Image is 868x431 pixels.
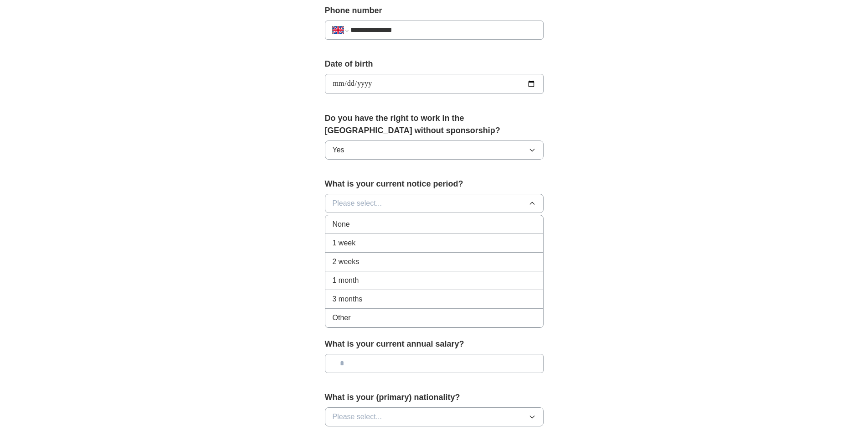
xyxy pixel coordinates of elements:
label: What is your (primary) nationality? [325,391,544,404]
span: Please select... [333,198,382,209]
label: Do you have the right to work in the [GEOGRAPHIC_DATA] without sponsorship? [325,112,544,137]
span: 1 month [333,275,359,286]
span: 3 months [333,294,363,305]
button: Please select... [325,407,544,426]
label: What is your current annual salary? [325,338,544,350]
label: What is your current notice period? [325,178,544,190]
span: Other [333,312,351,323]
span: 2 weeks [333,256,360,267]
span: Yes [333,145,344,156]
span: None [333,219,350,230]
button: Please select... [325,194,544,213]
span: Please select... [333,411,382,422]
label: Date of birth [325,58,544,70]
label: Phone number [325,5,544,17]
span: 1 week [333,238,356,249]
button: Yes [325,140,544,160]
